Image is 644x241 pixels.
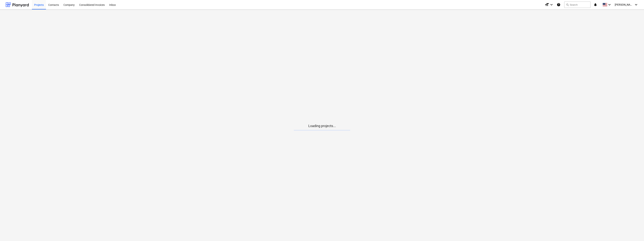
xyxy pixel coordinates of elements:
[615,3,633,6] span: [PERSON_NAME]
[566,3,569,6] span: search
[294,124,350,128] p: Loading projects...
[545,2,549,7] i: format_size
[607,2,612,7] i: keyboard_arrow_down
[634,2,638,7] i: keyboard_arrow_down
[557,2,560,7] i: Knowledge base
[549,2,554,7] i: keyboard_arrow_down
[594,2,597,7] i: notifications
[564,2,591,8] button: Search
